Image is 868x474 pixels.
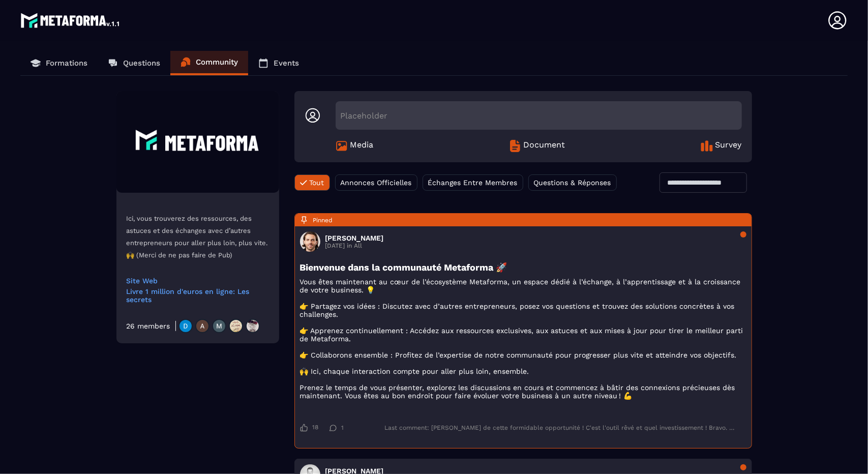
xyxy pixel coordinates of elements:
[342,424,344,431] span: 1
[196,57,238,67] p: Community
[715,140,742,152] span: Survey
[310,179,324,187] span: Tout
[300,262,746,273] h3: Bienvenue dans la communauté Metaforma 🚀
[170,51,248,75] a: Community
[313,217,333,224] span: Pinned
[127,322,170,330] div: 26 members
[123,58,160,68] p: Questions
[350,140,374,152] span: Media
[46,58,87,68] p: Formations
[229,319,243,333] img: https://production-metaforma-bucket.s3.fr-par.scw.cloud/production-metaforma-bucket/users/August2...
[428,179,518,187] span: Échanges Entre Membres
[195,319,209,333] img: https://production-metaforma-bucket.s3.fr-par.scw.cloud/production-metaforma-bucket/users/August2...
[248,51,309,75] a: Events
[524,140,565,152] span: Document
[325,234,384,242] h3: [PERSON_NAME]
[212,319,226,333] img: https://production-metaforma-bucket.s3.fr-par.scw.cloud/production-metaforma-bucket/users/August2...
[336,101,742,130] div: Placeholder
[274,58,299,68] p: Events
[98,51,170,75] a: Questions
[127,287,269,304] a: Livre 1 million d'euros en ligne: Les secrets
[178,319,193,333] img: https://production-metaforma-bucket.s3.fr-par.scw.cloud/production-metaforma-bucket/users/July202...
[246,319,260,333] img: https://production-metaforma-bucket.s3.fr-par.scw.cloud/production-metaforma-bucket/users/Septemb...
[127,213,269,261] p: Ici, vous trouverez des ressources, des astuces et des échanges avec d’autres entrepreneurs pour ...
[20,51,98,75] a: Formations
[20,10,121,31] img: logo
[385,424,736,431] div: Last comment: [PERSON_NAME] de cette formidable opportunité ! C'est l'outil rêvé et quel investis...
[534,179,611,187] span: Questions & Réponses
[341,179,412,187] span: Annonces Officielles
[116,91,279,193] img: Community background
[300,278,746,400] p: Vous êtes maintenant au cœur de l’écosystème Metaforma, un espace dédié à l’échange, à l’apprenti...
[127,277,269,285] a: Site Web
[325,242,384,249] p: [DATE] in All
[313,424,319,432] span: 18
